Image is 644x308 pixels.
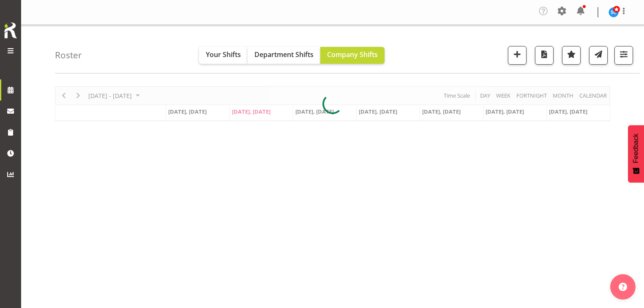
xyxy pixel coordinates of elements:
[327,50,378,59] span: Company Shifts
[254,50,314,59] span: Department Shifts
[2,21,19,40] img: Rosterit icon logo
[632,134,640,163] span: Feedback
[199,47,248,64] button: Your Shifts
[562,46,581,65] button: Highlight an important date within the roster.
[619,283,627,291] img: help-xxl-2.png
[628,125,644,183] button: Feedback - Show survey
[248,47,320,64] button: Department Shifts
[535,46,554,65] button: Download a PDF of the roster according to the set date range.
[320,47,385,64] button: Company Shifts
[508,46,527,65] button: Add a new shift
[609,7,619,17] img: silke-carter9768.jpg
[55,50,82,60] h4: Roster
[614,46,633,65] button: Filter Shifts
[206,50,241,59] span: Your Shifts
[589,46,608,65] button: Send a list of all shifts for the selected filtered period to all rostered employees.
